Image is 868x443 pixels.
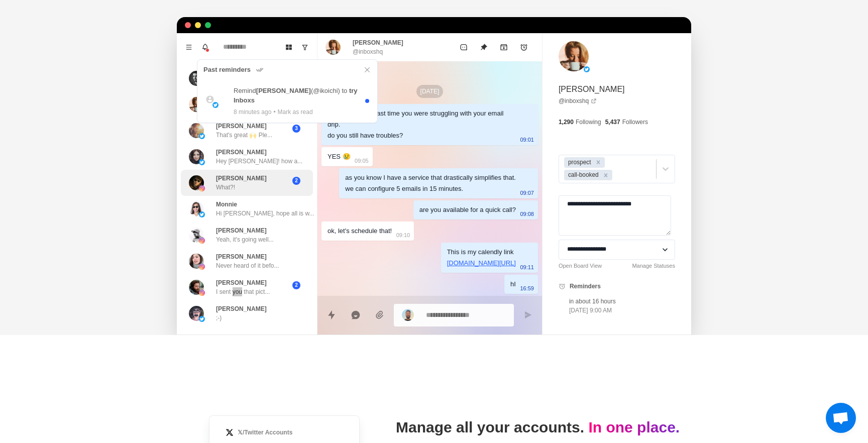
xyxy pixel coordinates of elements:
p: ;-) [216,313,222,322]
img: picture [199,290,205,296]
p: [PERSON_NAME] [216,148,267,157]
img: picture [189,228,204,243]
b: [PERSON_NAME] [256,87,311,94]
img: picture [212,102,219,108]
button: Archive [494,37,514,57]
img: picture [189,149,204,164]
p: Remind (@ ikoichi ) to [234,86,361,105]
img: picture [402,309,414,321]
a: Manage Statuses [632,262,675,270]
img: picture [189,280,204,295]
p: Never heard of it befo... [216,261,279,270]
p: Reminders [570,282,601,291]
button: Quick replies [321,305,342,325]
button: Menu [181,39,197,55]
p: 09:11 [520,262,534,273]
span: 2 [292,281,300,289]
p: 1,290 [559,118,574,127]
p: [PERSON_NAME] [216,278,267,287]
button: Close [361,64,373,76]
p: 09:07 [520,187,534,198]
p: [DATE] [416,85,444,98]
p: Mark as read [278,107,313,117]
img: picture [189,254,204,269]
button: Board View [281,39,297,55]
p: [PERSON_NAME] [216,174,267,183]
div: as you know I have a service that drastically simplifies that. we can configure 5 emails in 15 mi... [345,172,516,194]
span: In one place. [588,419,680,435]
div: hI [510,279,516,290]
p: @inboxshq [353,47,383,56]
img: picture [199,159,205,165]
img: picture [189,71,204,86]
p: 09:01 [520,134,534,145]
img: picture [189,201,204,216]
p: That's great 🙌 Ple... [216,131,272,140]
p: [DOMAIN_NAME][URL] [447,258,516,269]
p: Hi [PERSON_NAME], hope all is w... [216,209,314,218]
p: [PERSON_NAME] [559,83,625,95]
h1: Manage all your accounts. [396,418,683,436]
div: This is my calendly link [447,247,516,269]
p: • [273,107,275,117]
p: Following [576,118,601,127]
p: 5,437 [605,118,620,127]
p: 8 minutes ago [234,107,271,117]
div: Open chat [826,403,856,433]
div: Remove call-booked [600,170,611,180]
div: I remember that last time you were struggling with your email drip. do you still have troubles? [328,108,516,141]
div: Remove prospect [593,157,604,168]
button: Add media [370,305,390,325]
img: picture [189,97,204,112]
img: picture [189,306,204,321]
span: 2 [292,177,300,185]
p: 16:59 [520,283,534,294]
button: Mark all as read [254,64,266,76]
p: [PERSON_NAME] [216,304,267,313]
button: Send message [518,305,538,325]
p: in about 16 hours [569,297,616,306]
p: [PERSON_NAME] [216,252,267,261]
div: call-booked [565,170,600,180]
div: ok, let's schedule that! [328,226,392,237]
p: [PERSON_NAME] [353,38,403,47]
p: What?! [216,183,235,192]
button: Show unread conversations [297,39,313,55]
p: [PERSON_NAME] [216,122,267,131]
p: Followers [622,118,648,127]
p: Monnie [216,200,237,209]
img: picture [584,66,590,72]
img: picture [199,238,205,244]
button: Notifications [197,39,213,55]
p: Yeah, it's going well... [216,235,274,244]
img: picture [189,175,204,190]
span: 3 [292,125,300,133]
button: Add reminder [514,37,534,57]
div: are you available for a quick call? [419,204,516,215]
a: Open Board View [559,262,602,270]
p: I sent you that pict... [216,287,270,296]
img: picture [559,41,589,71]
div: prospect [565,157,593,168]
button: Unpin [474,37,494,57]
p: 09:10 [396,230,410,241]
img: picture [199,264,205,270]
img: picture [199,211,205,217]
img: picture [189,123,204,138]
div: YES 😢 [328,151,351,162]
img: picture [199,185,205,191]
a: @inboxshq [559,96,597,105]
img: picture [325,40,341,55]
p: 09:08 [520,208,534,219]
p: [DATE] 9:00 AM [569,306,616,315]
button: Reply with AI [346,305,366,325]
button: Mark as unread [454,37,474,57]
p: 09:05 [355,155,369,166]
p: [PERSON_NAME] [216,226,267,235]
p: Past reminders [203,64,251,76]
p: Hey [PERSON_NAME]! how a... [216,157,302,166]
img: picture [199,316,205,322]
img: picture [199,133,205,139]
b: try Inboxs [234,87,358,104]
